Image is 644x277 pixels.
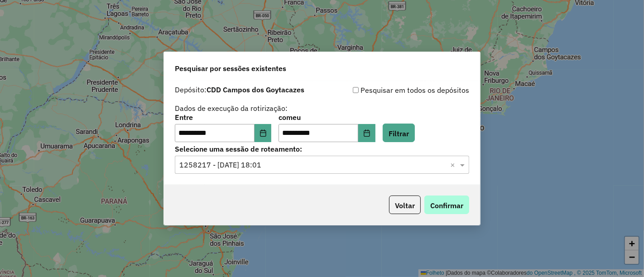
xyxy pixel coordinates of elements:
[424,196,469,214] button: Confirmar
[358,124,375,142] button: Escolha a data
[175,113,193,122] font: Entre
[383,124,415,142] button: Filtrar
[430,201,463,210] font: Confirmar
[279,113,301,122] font: comeu
[175,85,207,94] font: Depósito:
[175,104,288,113] font: Dados de execução da rotirização:
[360,86,469,95] font: Pesquisar em todos os depósitos
[450,159,458,170] span: Limpar tudo
[255,124,272,142] button: Escolha a data
[389,196,421,214] button: Voltar
[207,85,304,94] font: CDD Campos dos Goytacazes
[395,201,415,210] font: Voltar
[175,144,302,153] font: Selecione uma sessão de roteamento:
[175,64,286,73] font: Pesquisar por sessões existentes
[389,129,409,138] font: Filtrar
